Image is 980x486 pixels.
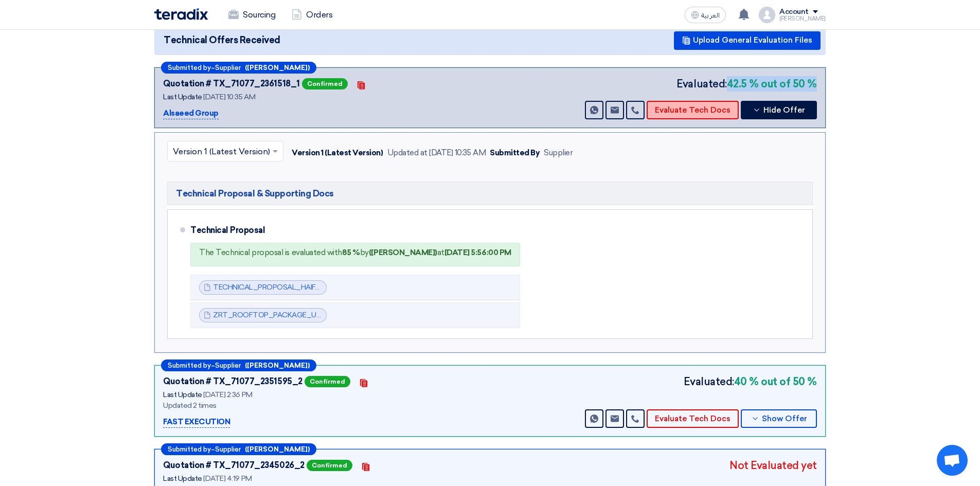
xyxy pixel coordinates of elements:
button: Evaluate Tech Docs [647,409,739,428]
span: العربية [701,12,720,19]
div: – [161,359,316,371]
div: Evaluated: [676,76,817,92]
a: Orders [283,4,341,26]
span: Confirmed [307,460,352,471]
div: [PERSON_NAME] [779,16,826,22]
div: Not Evaluated yet [729,458,817,473]
span: Confirmed [305,376,350,387]
button: Hide Offer [741,101,817,119]
div: – [161,443,316,455]
div: Technical Proposal [190,218,796,243]
a: Sourcing [220,4,283,26]
div: Submitted By [490,147,540,159]
div: Supplier [544,147,573,159]
b: 40 % out of 50 % [734,374,817,389]
span: Hide Offer [763,106,805,114]
b: ([PERSON_NAME]) [245,362,310,369]
div: Updated 2 times [163,400,420,411]
div: Updated at [DATE] 10:35 AM [387,147,486,159]
span: [DATE] 2:36 PM [203,390,252,399]
p: Alsaeed Group [163,107,219,120]
button: Upload General Evaluation Files [674,31,821,50]
span: Submitted by [168,64,211,71]
span: Supplier [215,362,241,369]
div: Account [779,8,809,16]
button: Show Offer [741,409,817,428]
div: Quotation # TX_71077_2361518_1 [163,78,300,90]
div: The Technical proposal is evaluated with by at [199,247,511,258]
div: Open chat [937,445,968,476]
span: Last Update [163,93,202,101]
span: [DATE] 10:35 AM [203,93,255,101]
div: Version 1 (Latest Version) [292,147,383,159]
b: ([PERSON_NAME]) [245,64,310,71]
span: Submitted by [168,446,211,453]
span: Submitted by [168,362,211,369]
div: – [161,62,316,74]
span: Technical Offers Received [164,33,280,47]
b: 42.5 % out of 50 % [727,76,817,92]
div: Quotation # TX_71077_2351595_2 [163,375,302,388]
span: Technical Proposal & Supporting Docs [176,187,334,200]
span: Show Offer [762,415,807,423]
img: profile_test.png [759,7,775,23]
a: TECHNICAL_PROPOSAL_HAIFA_MALL_1756884507574.pdf [213,283,415,292]
a: ZRT_ROOFTOP_PACKAGE_UNIT__CATLOG_1756884519276.pdf [213,311,437,319]
b: ([PERSON_NAME]) [369,248,437,257]
button: Evaluate Tech Docs [647,101,739,119]
b: 85 % [342,248,360,257]
span: Supplier [215,446,241,453]
span: Supplier [215,64,241,71]
div: Quotation # TX_71077_2345026_2 [163,459,305,472]
span: Last Update [163,474,202,483]
div: Evaluated: [684,374,817,389]
p: FAST EXECUTION [163,416,230,428]
span: [DATE] 4:19 PM [203,474,252,483]
img: Teradix logo [154,8,208,20]
span: Last Update [163,390,202,399]
b: [DATE] 5:56:00 PM [444,248,511,257]
span: Confirmed [302,78,348,89]
b: ([PERSON_NAME]) [245,446,310,453]
button: العربية [685,7,726,23]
